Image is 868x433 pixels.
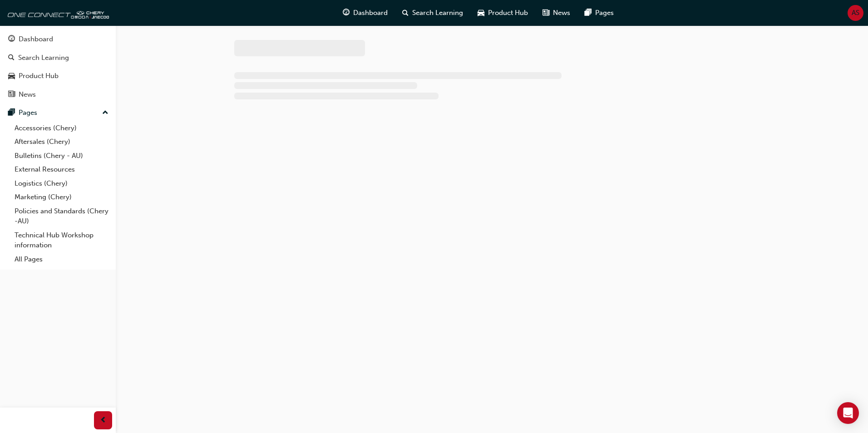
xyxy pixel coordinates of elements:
[11,204,112,228] a: Policies and Standards (Chery -AU)
[19,89,36,100] div: News
[470,4,535,22] a: car-iconProduct Hub
[553,8,570,18] span: News
[8,91,15,99] span: news-icon
[848,5,863,21] button: AS
[353,8,388,18] span: Dashboard
[8,109,15,117] span: pages-icon
[4,31,112,48] a: Dashboard
[4,29,112,104] button: DashboardSearch LearningProduct HubNews
[11,252,112,266] a: All Pages
[535,4,577,22] a: news-iconNews
[412,8,463,18] span: Search Learning
[837,402,859,424] div: Open Intercom Messenger
[852,8,859,18] span: AS
[18,53,69,63] div: Search Learning
[11,135,112,149] a: Aftersales (Chery)
[8,54,15,62] span: search-icon
[585,7,592,19] span: pages-icon
[11,177,112,191] a: Logistics (Chery)
[335,4,395,22] a: guage-iconDashboard
[4,104,112,121] button: Pages
[4,49,112,66] a: Search Learning
[19,34,53,44] div: Dashboard
[8,72,15,80] span: car-icon
[11,162,112,177] a: External Resources
[488,8,528,18] span: Product Hub
[4,86,112,103] a: News
[595,8,614,18] span: Pages
[19,71,59,81] div: Product Hub
[11,121,112,135] a: Accessories (Chery)
[577,4,621,22] a: pages-iconPages
[4,68,112,84] a: Product Hub
[19,108,37,118] div: Pages
[11,149,112,163] a: Bulletins (Chery - AU)
[542,7,549,19] span: news-icon
[102,107,108,119] span: up-icon
[11,190,112,204] a: Marketing (Chery)
[100,415,107,426] span: prev-icon
[11,228,112,252] a: Technical Hub Workshop information
[8,35,15,44] span: guage-icon
[343,7,350,19] span: guage-icon
[395,4,470,22] a: search-iconSearch Learning
[402,7,409,19] span: search-icon
[478,7,484,19] span: car-icon
[5,4,109,22] img: oneconnect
